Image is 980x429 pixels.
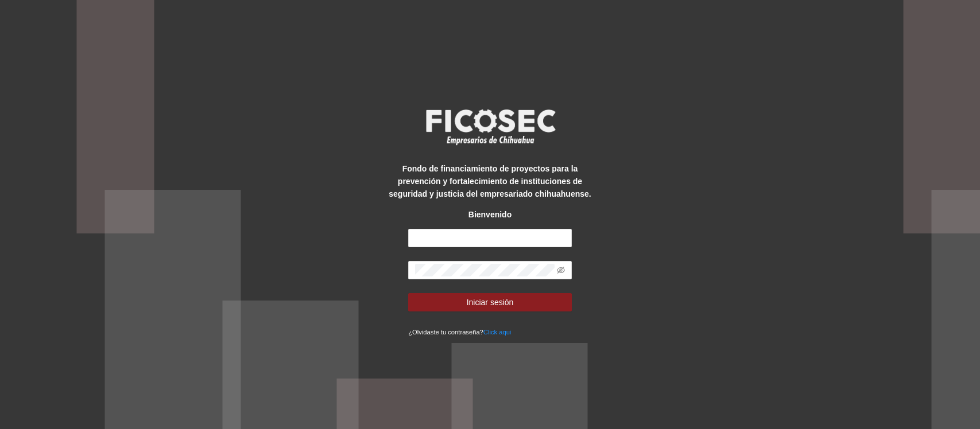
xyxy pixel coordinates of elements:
strong: Bienvenido [468,210,512,219]
span: Iniciar sesión [467,296,514,309]
strong: Fondo de financiamiento de proyectos para la prevención y fortalecimiento de instituciones de seg... [389,164,591,198]
a: Click aqui [483,329,512,336]
img: logo [419,106,562,148]
small: ¿Olvidaste tu contraseña? [408,329,511,336]
button: Iniciar sesión [408,293,572,311]
span: eye-invisible [557,266,565,274]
